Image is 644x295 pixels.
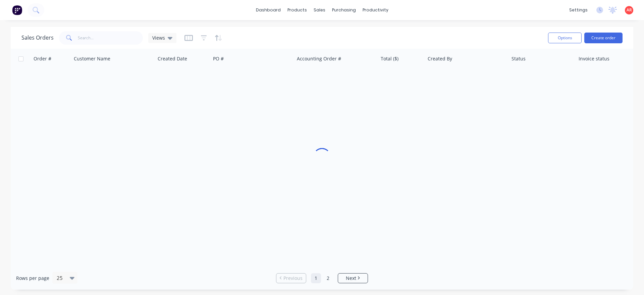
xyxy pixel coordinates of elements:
[253,5,284,15] a: dashboard
[276,275,306,282] a: Previous page
[359,5,392,15] div: productivity
[627,7,632,13] span: AR
[310,5,329,15] div: sales
[428,55,452,62] div: Created By
[323,273,333,283] a: Page 2
[512,55,526,62] div: Status
[584,33,623,43] button: Create order
[34,55,51,62] div: Order #
[346,275,356,282] span: Next
[311,273,321,283] a: Page 1 is your current page
[74,55,110,62] div: Customer Name
[78,31,143,45] input: Search...
[329,5,359,15] div: purchasing
[621,272,637,288] iframe: Intercom live chat
[152,34,165,41] span: Views
[273,273,371,283] ul: Pagination
[338,275,368,282] a: Next page
[579,55,609,62] div: Invoice status
[381,55,398,62] div: Total ($)
[213,55,224,62] div: PO #
[12,5,22,15] img: Factory
[283,275,303,282] span: Previous
[158,55,187,62] div: Created Date
[284,5,310,15] div: products
[21,35,54,41] h1: Sales Orders
[297,55,341,62] div: Accounting Order #
[548,33,582,43] button: Options
[566,5,591,15] div: settings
